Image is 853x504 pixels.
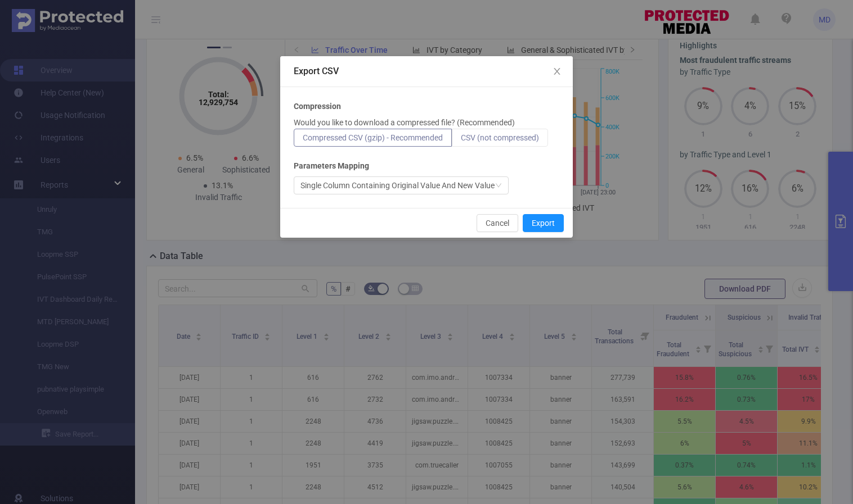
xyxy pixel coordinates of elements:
[294,117,515,129] p: Would you like to download a compressed file? (Recommended)
[541,56,573,88] button: Close
[461,133,539,142] span: CSV (not compressed)
[303,133,443,142] span: Compressed CSV (gzip) - Recommended
[294,160,369,172] b: Parameters Mapping
[294,65,559,78] div: Export CSV
[553,67,562,76] i: icon: close
[300,177,495,194] div: Single Column Containing Original Value And New Value
[477,214,518,232] button: Cancel
[523,214,564,232] button: Export
[495,182,502,190] i: icon: down
[294,101,341,112] b: Compression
